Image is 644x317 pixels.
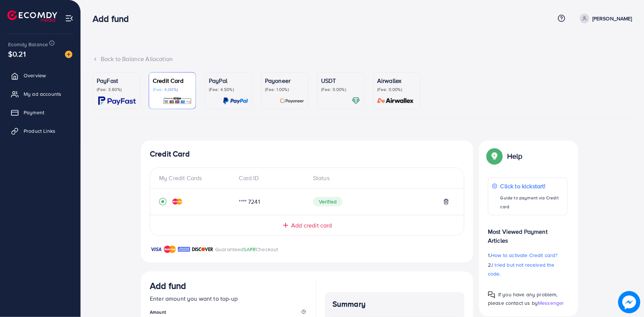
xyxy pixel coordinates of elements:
p: (Fee: 0.00%) [321,87,360,92]
img: Popup guide [488,149,501,163]
img: card [352,97,360,105]
span: Messenger [538,299,564,307]
svg: record circle [159,198,166,205]
p: Guaranteed Checkout [215,245,278,254]
p: 2. [488,260,568,278]
p: Airwallex [377,76,416,85]
span: Verified [313,197,342,206]
p: Enter amount you want to top-up [150,294,307,303]
p: Help [507,152,523,161]
img: Popup guide [488,291,495,299]
p: PayPal [209,76,248,85]
p: Click to kickstart! [500,182,564,190]
img: logo [7,10,57,22]
h4: Credit Card [150,149,464,159]
h3: Add fund [150,280,186,291]
p: Credit Card [153,76,192,85]
span: Add credit card [291,221,332,230]
img: card [375,97,416,105]
p: 1. [488,251,568,260]
img: card [98,97,136,105]
p: PayFast [97,76,136,85]
div: Card ID [233,174,307,182]
span: Overview [24,72,46,79]
p: (Fee: 0.00%) [377,87,416,92]
p: (Fee: 4.50%) [209,87,248,92]
span: SAFE [244,246,256,253]
a: Payment [6,105,75,120]
div: Back to Balance Allocation [93,55,632,63]
p: [PERSON_NAME] [592,14,632,23]
img: card [223,97,248,105]
img: brand [192,245,213,254]
img: brand [178,245,190,254]
span: Payment [24,109,44,116]
span: My ad accounts [24,90,61,98]
p: Payoneer [265,76,304,85]
p: (Fee: 4.00%) [153,87,192,92]
a: Product Links [6,124,75,138]
span: I tried but not received the code. [488,261,555,277]
div: My Credit Cards [159,174,233,182]
span: Ecomdy Balance [8,41,48,48]
a: My ad accounts [6,87,75,101]
h4: Summary [333,300,457,309]
img: card [280,97,304,105]
img: brand [164,245,176,254]
a: Overview [6,68,75,83]
span: Product Links [24,127,55,135]
img: credit [172,199,182,205]
span: If you have any problem, please contact us by [488,291,558,307]
p: Most Viewed Payment Articles [488,221,568,245]
img: image [65,51,72,58]
span: $0.21 [8,48,26,59]
h3: Add fund [93,13,135,24]
img: brand [150,245,162,254]
img: card [163,97,192,105]
p: (Fee: 1.00%) [265,87,304,92]
p: (Fee: 3.60%) [97,87,136,92]
p: USDT [321,76,360,85]
p: Guide to payment via Credit card [500,193,564,211]
img: image [618,291,640,313]
img: menu [65,14,73,23]
div: Status [307,174,455,182]
a: [PERSON_NAME] [577,14,632,23]
span: How to activate Credit card? [491,252,557,259]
